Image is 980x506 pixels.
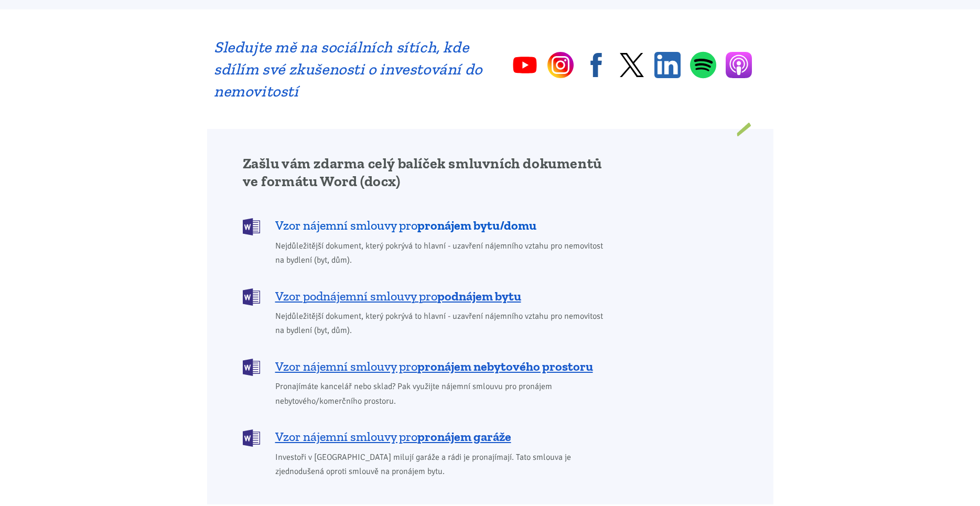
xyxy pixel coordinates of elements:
[417,218,536,233] b: pronájem bytu/domu
[214,36,483,102] h2: Sledujte mě na sociálních sítích, kde sdílím své zkušenosti o investování do nemovitostí
[243,358,610,375] a: Vzor nájemní smlouvy propronájem nebytového prostoru
[275,217,536,234] span: Vzor nájemní smlouvy pro
[243,288,260,306] img: DOCX (Word)
[275,380,610,408] span: Pronajímáte kancelář nebo sklad? Pak využijte nájemní smlouvu pro pronájem nebytového/komerčního ...
[275,288,521,305] span: Vzor podnájemní smlouvy pro
[243,428,610,446] a: Vzor nájemní smlouvy propronájem garáže
[726,52,752,78] a: Apple Podcasts
[654,52,681,78] a: Linkedin
[690,51,716,79] a: Spotify
[512,52,538,78] a: YouTube
[417,429,511,444] b: pronájem garáže
[275,450,610,479] span: Investoři v [GEOGRAPHIC_DATA] milují garáže a rádi je pronajímají. Tato smlouva je zjednodušená o...
[243,359,260,376] img: DOCX (Word)
[243,218,260,235] img: DOCX (Word)
[275,239,610,267] span: Nejdůležitější dokument, který pokrývá to hlavní - uzavření nájemního vztahu pro nemovitost na by...
[417,359,593,374] b: pronájem nebytového prostoru
[583,52,609,78] a: Facebook
[275,358,593,375] span: Vzor nájemní smlouvy pro
[547,52,574,78] a: Instagram
[243,155,610,190] h2: Zašlu vám zdarma celý balíček smluvních dokumentů ve formátu Word (docx)
[243,287,610,305] a: Vzor podnájemní smlouvy propodnájem bytu
[619,52,645,78] a: Twitter
[243,217,610,234] a: Vzor nájemní smlouvy propronájem bytu/domu
[275,428,511,445] span: Vzor nájemní smlouvy pro
[437,288,521,304] b: podnájem bytu
[275,309,610,338] span: Nejdůležitější dokument, který pokrývá to hlavní - uzavření nájemního vztahu pro nemovitost na by...
[243,429,260,447] img: DOCX (Word)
